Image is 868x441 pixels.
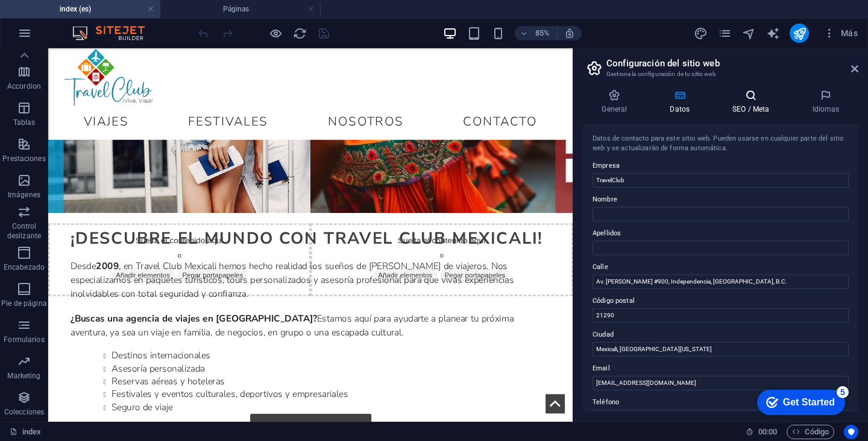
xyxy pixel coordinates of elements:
span: Pegar portapapeles [462,259,543,276]
button: navigator [741,26,756,40]
span: : [767,427,769,436]
img: Editor Logo [69,26,160,40]
p: Accordion [7,81,41,91]
i: Volver a cargar página [293,27,307,40]
p: Imágenes [8,190,40,200]
h3: Gestiona la configuración de tu sitio web [606,69,834,80]
button: reload [292,26,307,40]
h6: Tiempo de la sesión [746,425,778,439]
h4: Idiomas [793,89,858,115]
label: Código postal [593,294,849,308]
i: Diseño (Ctrl+Alt+Y) [694,27,708,40]
h4: Datos [651,89,714,115]
button: publish [790,24,809,43]
span: Código [792,425,829,439]
label: Nombre [593,192,849,207]
div: 5 [89,2,101,14]
p: Encabezado [4,262,45,272]
span: 00 00 [758,425,777,439]
label: Empresa [593,159,849,173]
button: 85% [515,26,558,40]
label: Ciudad [593,328,849,342]
i: Publicar [793,27,807,40]
label: Teléfono [593,395,849,410]
span: Añadir elementos [75,259,148,276]
button: Código [787,425,834,439]
a: index [10,425,42,439]
div: Get Started [36,13,87,24]
label: Email [593,361,849,376]
i: AI Writer [766,27,780,40]
a: Suelta el contenido aquíoAñadir elementosPegar portapapeles [309,175,617,323]
span: Más [823,27,858,39]
i: Navegador [742,27,756,40]
button: pages [717,26,732,40]
button: text_generator [766,26,780,40]
div: Datos de contacto para este sitio web. Pueden usarse en cualquier parte del sitio web y se actual... [593,134,849,154]
button: Más [819,24,863,43]
i: Páginas (Ctrl+Alt+S) [718,27,732,40]
h4: SEO / Meta [714,89,793,115]
p: Colecciones [4,407,44,417]
button: Haz clic para salir del modo de previsualización y seguir editando [268,26,283,40]
button: design [693,26,708,40]
h6: 85% [533,26,552,40]
span: Pegar portapapeles [153,259,234,276]
div: Suelta el contenido aquí [309,206,617,292]
h4: General [583,89,651,115]
h2: Configuración del sitio web [606,58,858,69]
div: Get Started 5 items remaining, 0% complete [10,6,98,31]
label: Apellidos [593,226,849,241]
h4: Páginas [160,2,321,16]
span: Añadir elementos [383,259,457,276]
p: Prestaciones [2,154,45,163]
p: Pie de página [1,299,46,308]
label: Calle [593,260,849,274]
p: Marketing [7,371,40,381]
p: Tablas [13,118,36,127]
p: Formularios [4,335,44,344]
button: Usercentrics [844,425,858,439]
